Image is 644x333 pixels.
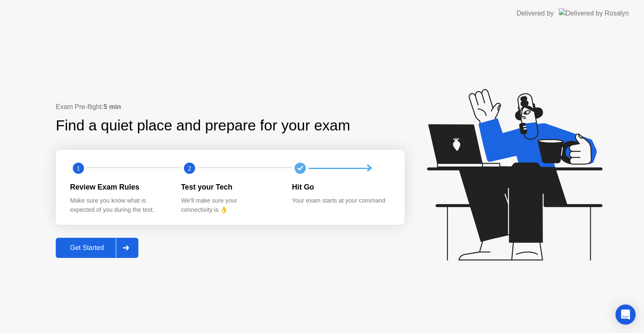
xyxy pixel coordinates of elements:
[292,196,390,206] div: Your exam starts at your command
[56,114,351,137] div: Find a quiet place and prepare for your exam
[188,164,191,172] text: 2
[517,8,554,18] div: Delivered by
[181,196,279,214] div: We’ll make sure your connectivity is 👌
[615,304,636,325] div: Open Intercom Messenger
[181,182,279,193] div: Test your Tech
[559,8,629,18] img: Delivered by Rosalyn
[58,244,116,252] div: Get Started
[70,196,168,214] div: Make sure you know what is expected of you during the test.
[70,182,168,193] div: Review Exam Rules
[104,103,121,110] b: 5 min
[77,164,80,172] text: 1
[56,102,405,112] div: Exam Pre-flight:
[56,238,138,258] button: Get Started
[292,182,390,193] div: Hit Go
